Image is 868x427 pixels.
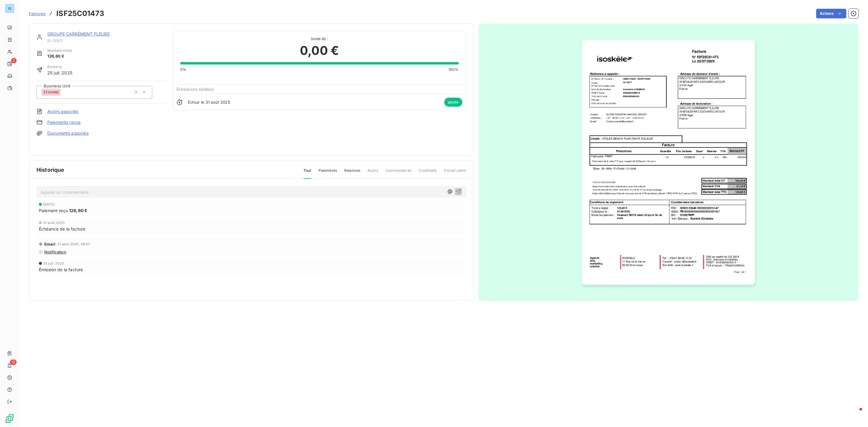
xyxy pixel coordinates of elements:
[47,108,78,115] a: Avoirs associés
[47,53,72,59] span: 126,60 €
[188,100,230,105] span: Échue le 31 août 2025
[47,64,72,70] span: Émise le
[47,119,80,125] a: Paiements reçus
[43,203,55,206] span: [DATE]
[444,98,462,107] span: payée
[69,207,87,214] span: 126,60 €
[10,359,17,365] span: 12
[177,87,214,92] span: Échéances soldées
[5,414,14,423] img: Logo LeanPay
[47,48,72,53] span: Montant initial
[344,168,360,178] span: Relances
[582,39,755,285] img: invoice_thumbnail
[43,262,64,265] span: 25 juil. 2025
[44,242,55,246] span: Email
[47,31,110,36] a: GROUPE CARRÉMENT FLEURS
[180,36,459,42] span: Solde dû :
[444,168,466,178] span: Portail client
[385,168,411,178] span: Commentaires
[11,58,17,63] span: 2
[5,4,14,13] div: IS
[39,207,68,214] span: Paiement reçu
[419,168,437,178] span: Creditsafe
[448,67,459,72] span: 100%
[36,166,64,174] span: Historique
[47,130,89,136] a: Documents associés
[43,90,59,94] span: STJOHNS
[300,42,339,60] span: 0,00 €
[303,168,311,179] span: Tout
[39,266,83,273] span: Émission de la facture
[39,226,85,232] span: Échéance de la facture
[57,242,90,246] span: 21 août 2025, 08:57
[43,221,65,224] span: 31 août 2025
[47,70,72,76] span: 25 juil. 2025
[29,11,46,17] a: Factures
[180,67,186,72] span: 0%
[29,11,46,16] span: Factures
[319,168,337,178] span: Paiements
[47,38,165,43] span: IS-15917
[56,8,104,19] h3: ISF25C01473
[848,407,862,421] iframe: Intercom live chat
[816,9,846,18] button: Actions
[44,250,66,254] span: Notification
[367,168,378,178] span: Avoirs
